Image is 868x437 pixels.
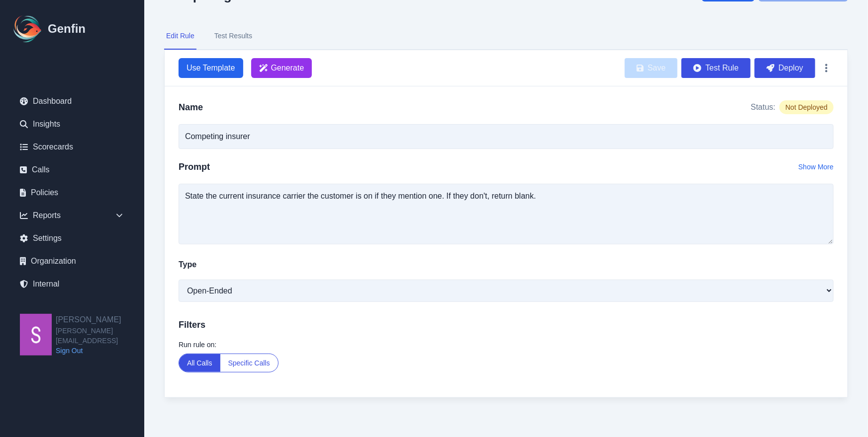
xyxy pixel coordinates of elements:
textarea: State the current insurance carrier the customer is on if they mention one. If they don't, return... [179,184,834,244]
button: Generate [251,58,312,78]
a: Insights [12,114,132,134]
a: Scorecards [12,137,132,157]
img: Shane Wey [20,314,52,356]
a: Calls [12,160,132,180]
a: Sign Out [56,346,144,356]
button: Test Rule [681,58,751,78]
a: Internal [12,274,132,294]
label: Run rule on: [179,340,834,350]
span: Status: [751,101,775,113]
a: Organization [12,251,132,271]
a: Settings [12,228,132,248]
h3: Filters [179,318,834,332]
span: Not Deployed [779,100,834,114]
span: Generate [271,62,304,74]
button: Deploy [755,58,815,78]
h2: Name [179,100,203,114]
a: Policies [12,183,132,203]
img: Logo [12,13,44,45]
button: All Calls [179,354,220,372]
h2: [PERSON_NAME] [56,314,144,326]
button: Use Template [179,58,243,78]
button: Test Results [212,23,254,50]
button: Specific Calls [220,354,278,372]
button: Show More [798,162,834,172]
div: Reports [12,206,132,225]
button: Save [625,58,677,78]
a: Dashboard [12,91,132,111]
input: Write your rule name here [179,124,834,149]
h1: Genfin [48,21,86,37]
h2: Prompt [179,160,210,174]
label: Type [179,259,196,271]
span: [PERSON_NAME][EMAIL_ADDRESS] [56,326,144,346]
button: Edit Rule [164,23,196,50]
